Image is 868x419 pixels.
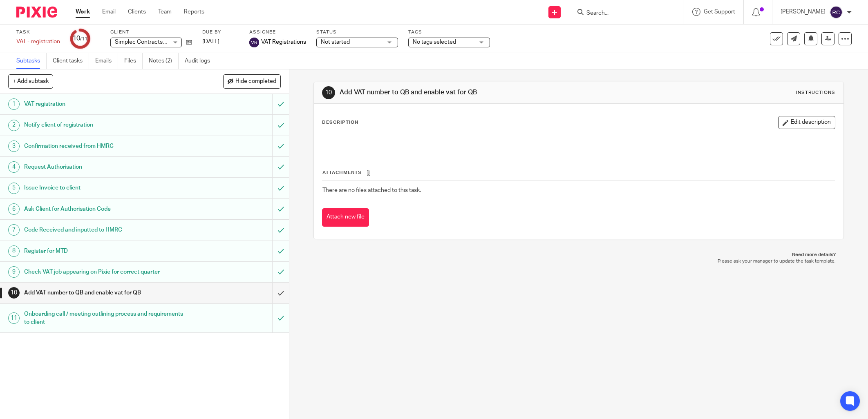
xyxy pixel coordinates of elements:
label: Assignee [249,29,306,36]
span: Simplec Contracts Ltd [115,39,172,45]
span: Get Support [704,9,735,15]
a: Clients [128,8,146,16]
h1: VAT registration [24,98,184,110]
button: + Add subtask [8,74,53,88]
img: svg%3E [830,6,843,19]
div: Instructions [796,89,835,96]
div: 8 [8,245,20,257]
div: 10 [322,86,335,99]
h1: Ask Client for Authorisation Code [24,203,184,215]
label: Status [316,29,398,36]
a: Reports [184,8,204,16]
a: Files [124,53,143,69]
p: Need more details? [322,252,836,258]
div: VAT - registration [16,38,60,46]
div: 9 [8,266,20,278]
div: 1 [8,98,20,110]
div: 7 [8,224,20,236]
h1: Issue Invoice to client [24,182,184,194]
p: Description [322,119,358,126]
button: Edit description [778,116,835,129]
h1: Notify client of registration [24,119,184,131]
label: Task [16,29,60,36]
h1: Check VAT job appearing on Pixie for correct quarter [24,266,184,278]
span: Not started [321,39,350,45]
button: Attach new file [322,208,369,227]
img: Pixie [16,7,57,18]
a: Emails [95,53,118,69]
p: [PERSON_NAME] [781,8,825,16]
h1: Register for MTD [24,245,184,257]
div: 10 [73,34,87,43]
label: Due by [202,29,239,36]
h1: Add VAT number to QB and enable vat for QB [24,287,184,299]
a: Notes (2) [149,53,179,69]
p: Please ask your manager to update the task template. [322,258,836,265]
span: [DATE] [202,39,219,45]
a: Team [158,8,172,16]
label: Client [110,29,192,36]
h1: Onboarding call / meeting outlining process and requirements to client [24,308,184,329]
span: Attachments [322,170,362,175]
span: VAT Registrations [261,38,306,46]
input: Search [586,10,659,17]
div: 6 [8,203,20,215]
label: Tags [408,29,490,36]
a: Email [102,8,116,16]
div: 3 [8,140,20,152]
h1: Add VAT number to QB and enable vat for QB [340,88,596,97]
div: 4 [8,161,20,173]
span: Hide completed [235,78,276,85]
a: Subtasks [16,53,47,69]
span: There are no files attached to this task. [322,187,421,193]
div: 10 [8,287,20,299]
h1: Confirmation received from HMRC [24,140,184,152]
h1: Code Received and inputted to HMRC [24,224,184,236]
a: Audit logs [185,53,216,69]
div: 11 [8,312,20,324]
span: No tags selected [413,39,456,45]
div: 2 [8,120,20,131]
img: svg%3E [249,38,259,47]
button: Hide completed [223,74,281,88]
a: Work [76,8,90,16]
small: /11 [80,37,87,41]
h1: Request Authorisation [24,161,184,173]
a: Client tasks [53,53,89,69]
div: 5 [8,183,20,194]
